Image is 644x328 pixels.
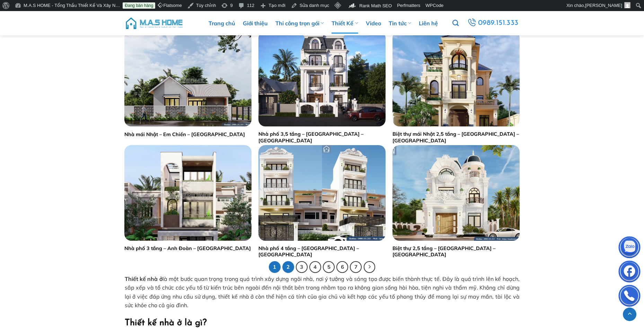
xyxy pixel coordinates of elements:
[125,13,184,34] img: M.A.S HOME – Tổng Thầu Thiết Kế Và Xây Nhà Trọn Gói
[124,145,252,240] img: Thiết kế nhà phố anh Đoàn - Sóc Sơn | MasHome
[125,275,162,282] strong: Thiết kế nhà ở
[269,261,281,273] span: 1
[243,13,268,34] a: Giới thiệu
[275,13,324,34] a: Thi công trọn gói
[366,13,381,34] a: Video
[209,13,235,34] a: Trang chủ
[452,16,459,30] a: Tìm kiếm
[124,31,252,126] img: Nhà mái Nhật - Em Chiến - Thái Bình | MasHome
[392,31,520,126] img: Thiết kế biệt thự mái Nhật - Anh Tùng - Bắc Ninh | MasHome
[623,308,636,321] a: Lên đầu trang
[258,145,386,240] img: Thiết kế nhà phố chị Lợi - Long Biên | MasHome
[619,262,640,283] img: Facebook
[392,145,520,240] img: thiết kế biệt thự anh Lâm - Thường Tín | MasHome
[419,13,438,34] a: Liên hệ
[466,17,520,29] a: 0989.151.333
[323,261,335,273] a: 5
[125,319,207,327] strong: Thiết kế nhà ở là gì?
[478,17,519,29] span: 0989.151.333
[336,261,348,273] a: 6
[125,275,520,310] p: là một bước quan trọng trong quá trình xây dựng ngôi nhà, nơi ý tưởng và sáng tạo được biến thành...
[619,286,640,307] img: Phone
[619,238,640,259] img: Zalo
[124,245,251,252] a: Nhà phố 3 tầng – Anh Đoàn – [GEOGRAPHIC_DATA]
[282,261,294,273] a: 2
[258,245,386,258] a: Nhà phố 4 tầng – [GEOGRAPHIC_DATA] – [GEOGRAPHIC_DATA]
[296,261,308,273] a: 3
[258,31,386,126] img: Nhà phố 3,5 tầng - Anh Bắc - Đan Phượng
[258,131,386,144] a: Nhà phố 3,5 tầng – [GEOGRAPHIC_DATA] – [GEOGRAPHIC_DATA]
[392,131,520,144] a: Biệt thự mái Nhật 2,5 tầng – [GEOGRAPHIC_DATA] – [GEOGRAPHIC_DATA]
[309,261,321,273] a: 4
[124,131,245,138] a: Nhà mái Nhật – Em Chiến – [GEOGRAPHIC_DATA]
[585,3,622,8] span: [PERSON_NAME]
[123,2,155,9] a: Đang bán hàng
[392,245,520,258] a: Biệt thự 2,5 tầng – [GEOGRAPHIC_DATA] – [GEOGRAPHIC_DATA]
[359,3,392,8] span: Rank Math SEO
[350,261,362,273] a: 7
[389,13,411,34] a: Tin tức
[332,13,358,34] a: Thiết Kế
